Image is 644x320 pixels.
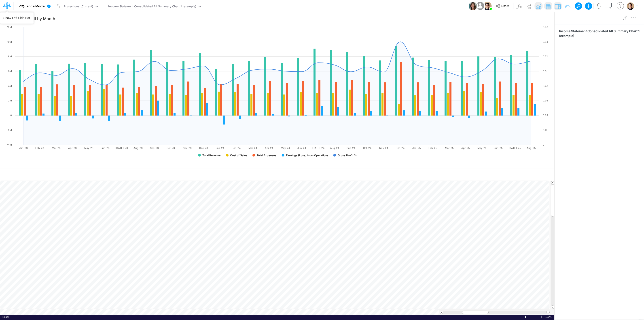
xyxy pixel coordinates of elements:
text: Feb-23 [35,146,44,150]
text: 0.36 [543,99,548,102]
text: Jan-24 [216,146,224,150]
text: Jun-24 [297,146,306,150]
span: Income Statement Consolidated All Summary Chart 1 (example) [559,29,641,38]
text: 0.12 [543,129,547,132]
span: Share [501,4,509,7]
text: Gross Profit % [338,154,357,157]
text: Dec-24 [396,146,405,150]
text: Total Revenue [202,154,220,157]
text: 0.6 [543,70,547,73]
text: Mar-23 [52,146,61,150]
text: Oct-24 [363,146,371,150]
div: Zoom [512,315,540,319]
button: Share [494,3,512,10]
text: Feb-24 [232,146,241,150]
div: Show Left Side Bar [3,16,30,20]
text: May-24 [281,146,290,150]
div: Zoom Out [507,316,511,319]
text: 2M [8,99,12,102]
text: Apr-24 [265,146,273,150]
text: 0.84 [543,40,548,43]
text: Jan-25 [412,146,421,150]
input: Type a title here [4,170,457,180]
text: [DATE]-25 [508,146,521,150]
text: Jun-23 [101,146,110,150]
span: Ready [2,316,9,318]
text: Sep-24 [347,146,355,150]
text: Mar-24 [248,146,257,150]
text: Apr-23 [68,146,77,150]
text: Jan-23 [19,146,28,150]
text: 0.48 [543,84,548,88]
text: Aug-24 [330,146,339,150]
text: -4M [7,143,12,146]
text: 10M [7,40,12,43]
img: User Image Icon [483,2,492,10]
text: 4M [8,84,12,88]
text: 0.24 [543,114,548,117]
div: Zoom level [545,315,552,319]
text: Cost of Sales [230,154,247,157]
div: In Ready mode [2,315,9,319]
a: Notifications [596,3,601,9]
text: 0 [10,114,12,117]
text: Sep-23 [150,146,159,150]
text: Nov-23 [183,146,192,150]
div: Projections (Current) [64,4,93,9]
div: Zoom [525,316,526,318]
text: May-23 [84,146,93,150]
text: [DATE]-24 [312,146,324,150]
div: Zoom In [540,315,543,319]
text: 12M [7,26,12,29]
text: Earnings (Loss) from Operations [286,154,328,157]
text: Aug-25 [527,146,536,150]
text: 8M [8,55,12,58]
img: User Image Icon [469,2,477,10]
text: Aug-23 [133,146,143,150]
text: [DATE]-23 [115,146,128,150]
input: Type a title here [4,14,506,23]
text: Total Expenses [257,154,276,157]
text: Mar-25 [445,146,454,150]
img: User Image Icon [475,1,485,11]
text: 0.96 [543,26,548,29]
text: May-25 [477,146,487,150]
span: 100% [545,315,552,319]
text: 6M [8,70,12,73]
text: Feb-25 [428,146,437,150]
text: Dec-23 [199,146,208,150]
text: Jun-25 [494,146,503,150]
text: -2M [7,129,12,132]
text: Apr-25 [461,146,470,150]
text: Nov-24 [379,146,388,150]
text: Oct-23 [167,146,175,150]
div: Income Statement Consolidated All Summary Chart 1 (example) [108,4,196,9]
b: CQuence Model [19,4,45,9]
text: 0.72 [543,55,548,58]
text: 0 [543,143,544,146]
